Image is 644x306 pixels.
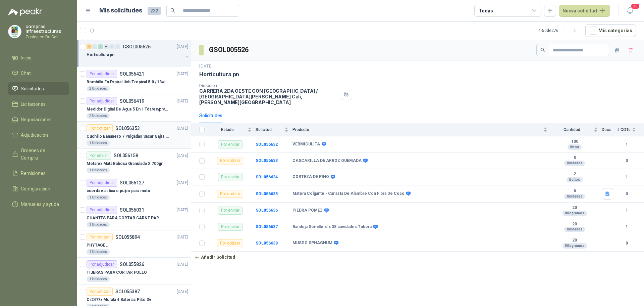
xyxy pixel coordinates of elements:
p: [DATE] [199,63,213,70]
p: SOL056127 [120,180,144,185]
b: SOL056634 [256,175,278,179]
a: SOL056632 [256,142,278,147]
div: Por enviar [218,140,243,148]
button: Añadir Solicitud [191,252,238,263]
p: Bombillo En Espiral Uvb Tropical 5.0 / 13w Reptiles (ectotermos) [87,79,170,85]
b: Bandeja Semillero x 38 cavidades Tubera [292,224,372,230]
p: SOL055894 [115,235,140,239]
p: [DATE] [177,289,188,295]
p: GSOL005526 [123,44,151,49]
p: [DATE] [177,71,188,77]
b: 20 [551,222,598,227]
b: 6 [551,188,598,194]
p: Dirección [199,83,338,88]
h1: Mis solicitudes [99,6,142,15]
div: 1 Unidades [87,168,110,173]
b: 0 [617,240,636,247]
div: Por adjudicar [87,179,117,187]
th: Cantidad [551,123,602,136]
b: 100 [551,139,598,144]
b: Matera Colgante - Canasta De Alambre Con Fibra De Coco [292,191,405,196]
b: CASCARILLA DE ARROZ QUEMADA [292,158,362,164]
a: SOL056637 [256,224,278,229]
p: [DATE] [177,152,188,159]
span: search [170,8,175,13]
div: 3 [87,44,92,49]
b: 1 [617,174,636,180]
p: [DATE] [177,180,188,186]
div: litros [568,144,582,150]
a: Negociaciones [8,113,69,126]
th: Docs [602,123,617,136]
span: Manuales y ayuda [21,201,59,208]
div: 1 Unidades [87,276,110,282]
p: [DATE] [177,44,188,50]
span: Chat [21,70,31,77]
span: Estado [209,127,246,132]
b: 0 [617,158,636,164]
p: [DATE] [177,234,188,241]
b: SOL056638 [256,241,278,246]
b: MUSGO SPHAGNUM [292,241,332,246]
div: 0 [92,44,97,49]
div: 2 Unidades [87,113,110,119]
b: 20 [551,238,598,243]
div: Por cotizar [217,239,243,247]
a: Por adjudicarSOL056127[DATE] cuerda elástica o pulpo para moto1 Unidades [77,176,191,203]
div: Kilogramos [562,243,587,249]
div: Por enviar [218,207,243,215]
a: SOL056635 [256,191,278,196]
div: 0 [109,44,114,49]
div: Por adjudicar [87,70,117,78]
span: Inicio [21,54,32,61]
a: Por cotizarSOL055894[DATE] PHYTAGEL1 Unidades [77,230,191,258]
span: Cantidad [551,127,592,132]
a: Por enviarSOL056158[DATE] Metarex Mata Babosa Granulado X 700gr1 Unidades [77,149,191,176]
b: 2 [551,172,598,177]
div: Por enviar [87,151,111,160]
div: 1 Unidades [87,222,110,227]
span: # COTs [617,127,631,132]
div: Todas [479,7,493,14]
p: Metarex Mata Babosa Granulado X 700gr [87,161,163,167]
span: Adjudicación [21,131,48,139]
p: SOL055387 [115,289,140,294]
img: Logo peakr [8,8,42,16]
th: # COTs [617,123,644,136]
button: 20 [624,5,636,17]
div: Solicitudes [199,112,222,119]
p: SOL056421 [120,72,144,76]
div: 1 - 50 de 276 [539,25,580,36]
span: Remisiones [21,170,46,177]
div: Por cotizar [87,288,113,296]
div: 0 [115,44,120,49]
p: Horticultura pn [199,71,239,78]
a: Por cotizarSOL056353[DATE] Cuchillo Bananero 7 Pulgadas Sacar Gajas O Deshoje O Desman1 Unidades [77,122,191,149]
b: VERMICULITA [292,142,320,147]
b: 5 [551,156,598,161]
div: Unidades [564,227,585,232]
p: SOL056419 [120,99,144,103]
div: 1 Unidades [87,140,110,146]
div: Por enviar [218,223,243,231]
div: Por adjudicar [87,97,117,105]
button: Nueva solicitud [559,5,610,17]
span: 20 [631,3,640,9]
span: Órdenes de Compra [21,147,63,162]
p: SOL056158 [114,153,138,158]
a: Inicio [8,51,69,64]
div: Por adjudicar [87,260,117,268]
div: Por cotizar [217,157,243,165]
p: [DATE] [177,98,188,104]
p: Cr2477x Murata 4 Baterias Pilas 3v [87,297,151,303]
p: PHYTAGEL [87,242,108,249]
a: Configuración [8,182,69,195]
span: Solicitud [256,127,283,132]
div: Por cotizar [217,190,243,198]
b: 1 [617,224,636,230]
b: 1 [617,207,636,214]
p: GUANTES PARA CORTAR CARNE PAR [87,215,159,221]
